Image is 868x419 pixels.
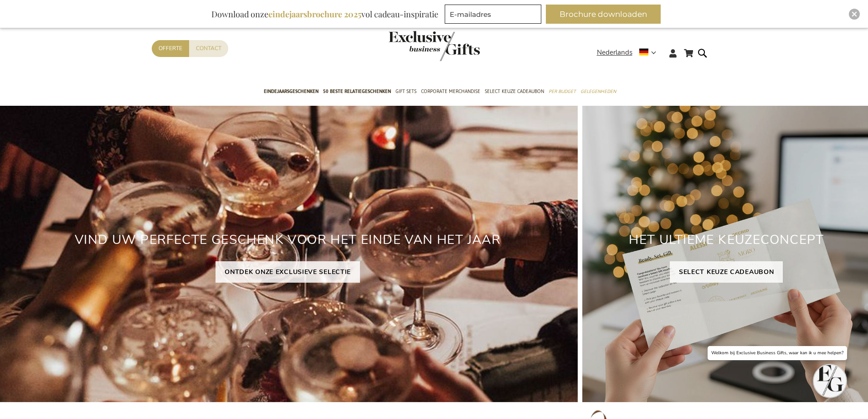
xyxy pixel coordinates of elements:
span: Eindejaarsgeschenken [264,87,318,96]
a: ONTDEK ONZE EXCLUSIEVE SELECTIE [216,261,360,283]
div: Close [849,9,860,20]
span: Per Budget [549,87,576,96]
img: Close [852,11,857,17]
img: Exclusive Business gifts logo [389,31,480,61]
span: Gift Sets [395,87,416,96]
div: Download onze vol cadeau-inspiratie [207,5,442,24]
a: SELECT KEUZE CADEAUBON [670,261,783,283]
span: Corporate Merchandise [421,87,480,96]
a: store logo [389,31,434,61]
span: 50 beste relatiegeschenken [323,87,391,96]
span: Select Keuze Cadeaubon [485,87,544,96]
span: Gelegenheden [580,87,616,96]
span: Nederlands [597,47,632,58]
b: eindejaarsbrochure 2025 [268,9,361,20]
form: marketing offers and promotions [445,5,544,26]
button: Brochure downloaden [546,5,661,24]
div: Nederlands [597,47,662,58]
a: Contact [189,40,228,57]
a: Offerte [152,40,189,57]
input: E-mailadres [445,5,541,24]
